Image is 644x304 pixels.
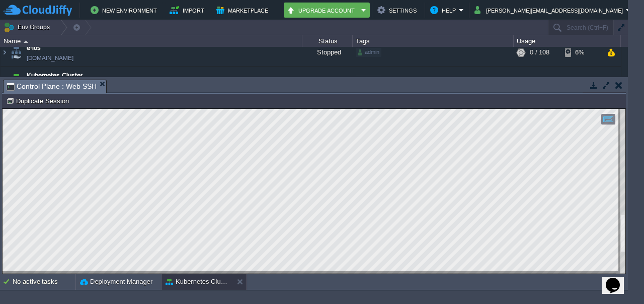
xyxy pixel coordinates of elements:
[565,39,598,66] div: 6%
[303,35,352,47] div: Status
[1,39,9,66] img: AMDAwAAAACH5BAEAAAAALAAAAAABAAEAAAICRAEAOw==
[602,264,634,294] iframe: chat widget
[6,96,72,105] button: Duplicate Session
[377,4,420,16] button: Settings
[4,4,72,17] img: CloudJiffy
[287,4,358,16] button: Upgrade Account
[530,67,549,94] div: 15 / 72
[1,67,9,94] img: AMDAwAAAACH5BAEAAAAALAAAAAABAAEAAAICRAEAOw==
[27,53,73,63] a: [DOMAIN_NAME]
[7,80,97,93] span: Control Plane : Web SSH
[24,40,28,43] img: AMDAwAAAACH5BAEAAAAALAAAAAABAAEAAAICRAEAOw==
[514,35,620,47] div: Usage
[13,274,75,290] div: No active tasks
[9,67,23,94] img: AMDAwAAAACH5BAEAAAAALAAAAAABAAEAAAICRAEAOw==
[80,277,152,287] button: Deployment Manager
[474,4,626,16] button: [PERSON_NAME][EMAIL_ADDRESS][DOMAIN_NAME]
[302,39,353,66] div: Stopped
[430,4,459,16] button: Help
[9,39,23,66] img: AMDAwAAAACH5BAEAAAAALAAAAAABAAEAAAICRAEAOw==
[27,43,41,53] a: e-los
[4,20,53,34] button: Env Groups
[91,4,160,16] button: New Environment
[27,71,83,81] a: Kubernetes Cluster
[530,39,549,66] div: 0 / 108
[353,35,513,47] div: Tags
[565,67,598,94] div: 3%
[170,4,207,16] button: Import
[356,76,381,85] div: admin
[216,4,271,16] button: Marketplace
[1,35,302,47] div: Name
[302,67,353,94] div: Running
[356,48,381,57] div: admin
[166,277,229,287] button: Kubernetes Cluster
